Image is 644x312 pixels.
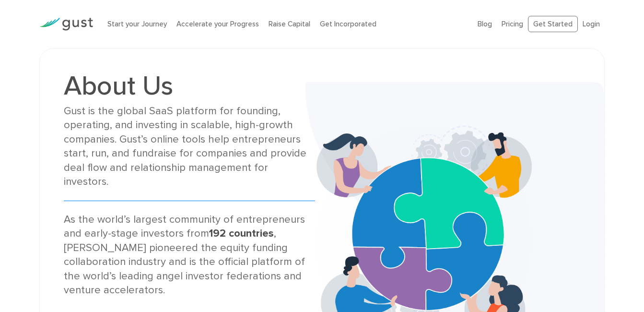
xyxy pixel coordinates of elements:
a: Get Incorporated [320,20,376,28]
a: Login [583,20,600,28]
strong: 192 countries [209,227,274,240]
a: Blog [478,20,492,28]
div: Gust is the global SaaS platform for founding, operating, and investing in scalable, high-growth ... [64,104,315,189]
a: Raise Capital [269,20,310,28]
a: Accelerate your Progress [176,20,259,28]
a: Pricing [502,20,523,28]
a: Start your Journey [107,20,167,28]
img: Gust Logo [39,18,93,31]
h1: About Us [64,72,315,99]
a: Get Started [528,16,578,33]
